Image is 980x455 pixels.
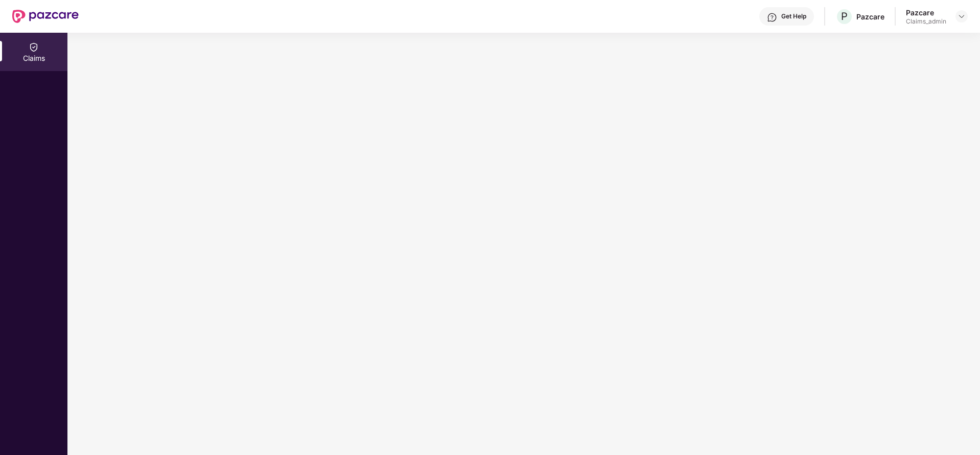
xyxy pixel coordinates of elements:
img: svg+xml;base64,PHN2ZyBpZD0iRHJvcGRvd24tMzJ4MzIiIHhtbG5zPSJodHRwOi8vd3d3LnczLm9yZy8yMDAwL3N2ZyIgd2... [958,12,966,20]
div: Pazcare [856,12,884,21]
img: svg+xml;base64,PHN2ZyBpZD0iSGVscC0zMngzMiIgeG1sbnM9Imh0dHA6Ly93d3cudzMub3JnLzIwMDAvc3ZnIiB3aWR0aD... [767,12,777,22]
img: svg+xml;base64,PHN2ZyBpZD0iQ2xhaW0iIHhtbG5zPSJodHRwOi8vd3d3LnczLm9yZy8yMDAwL3N2ZyIgd2lkdGg9IjIwIi... [29,42,39,52]
div: Claims_admin [906,17,946,26]
div: Get Help [781,12,806,20]
div: Pazcare [906,8,946,17]
span: P [841,10,848,22]
img: New Pazcare Logo [12,10,79,23]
